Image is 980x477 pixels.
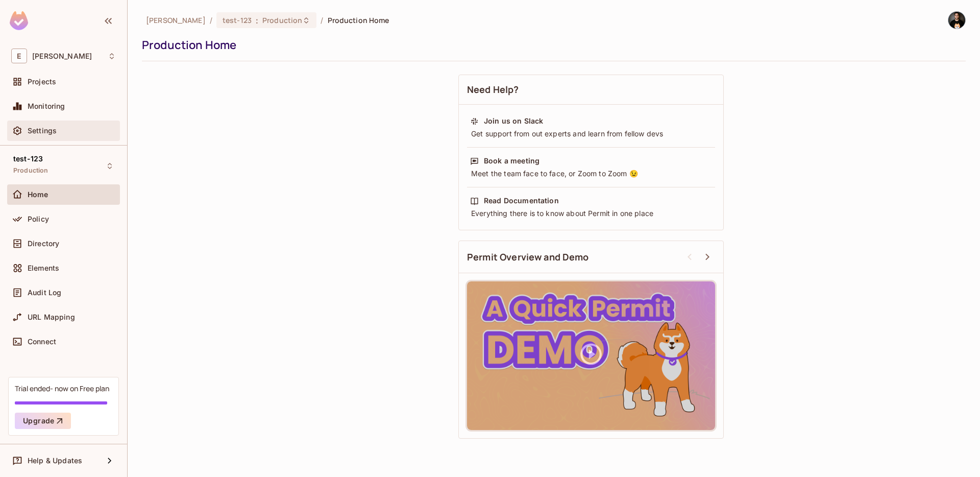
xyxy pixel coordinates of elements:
span: Permit Overview and Demo [467,251,589,264]
span: Monitoring [28,102,65,110]
span: Workspace: Eli [32,52,92,60]
span: Need Help? [467,83,519,96]
span: Settings [28,127,57,135]
span: test-123 [223,15,252,25]
span: the active workspace [146,15,206,25]
span: Help & Updates [28,457,82,465]
li: / [321,15,323,25]
div: Join us on Slack [484,116,543,126]
div: Production Home [142,37,961,53]
span: Directory [28,240,59,248]
span: Connect [28,338,56,346]
span: Production [262,15,302,25]
li: / [210,15,212,25]
span: Production Home [328,15,389,25]
span: URL Mapping [28,313,75,321]
div: Everything there is to know about Permit in one place [470,208,712,219]
span: Projects [28,78,56,86]
span: Audit Log [28,289,61,297]
img: Eli Moshkovich [948,12,965,29]
button: Upgrade [15,413,71,429]
div: Get support from out experts and learn from fellow devs [470,129,712,139]
div: Meet the team face to face, or Zoom to Zoom 😉 [470,169,712,179]
span: Elements [28,264,59,272]
span: Policy [28,215,49,223]
div: Read Documentation [484,196,559,206]
div: Book a meeting [484,156,540,166]
img: SReyMgAAAABJRU5ErkJggg== [10,11,28,30]
span: : [255,16,259,25]
span: test-123 [13,155,43,163]
span: Home [28,190,48,199]
div: Trial ended- now on Free plan [15,384,109,393]
span: Production [13,166,48,175]
span: E [11,49,27,63]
